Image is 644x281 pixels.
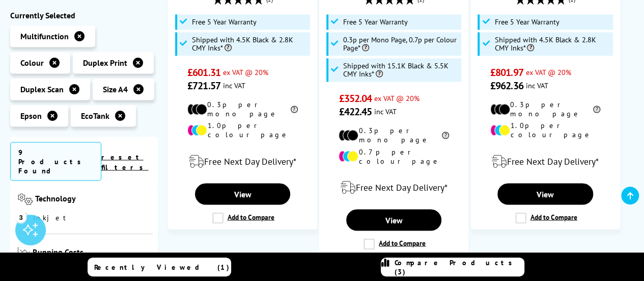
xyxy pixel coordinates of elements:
[477,147,614,175] div: modal_delivery
[15,211,26,222] div: 3
[339,147,449,165] li: 0.7p per colour page
[18,247,30,258] img: Running Costs
[346,209,441,231] a: View
[101,152,149,171] a: reset filters
[526,81,548,90] span: inc VAT
[395,258,524,276] span: Compare Products (3)
[94,263,230,272] span: Recently Viewed (1)
[490,79,523,92] span: £962.36
[223,81,245,90] span: inc VAT
[490,66,523,79] span: £801.97
[20,31,69,41] span: Multifunction
[343,18,408,26] span: Free 5 Year Warranty
[339,92,372,105] span: £352.04
[343,36,459,52] span: 0.3p per Mono Page, 0.7p per Colour Page*
[20,58,44,68] span: Colour
[381,258,524,276] a: Compare Products (3)
[20,111,42,121] span: Epson
[374,107,397,116] span: inc VAT
[325,173,463,201] div: modal_delivery
[18,212,84,223] a: Inkjet
[18,193,33,205] img: Technology
[35,193,150,207] span: Technology
[490,121,601,139] li: 1.0p per colour page
[494,18,559,26] span: Free 5 Year Warranty
[187,121,298,139] li: 1.0p per colour page
[103,84,128,94] span: Size A4
[192,36,307,52] span: Shipped with 4.5K Black & 2.8K CMY Inks*
[374,93,419,103] span: ex VAT @ 20%
[174,147,312,175] div: modal_delivery
[223,67,268,77] span: ex VAT @ 20%
[187,79,220,92] span: £721.57
[490,100,601,118] li: 0.3p per mono page
[343,62,459,78] span: Shipped with 15.1K Black & 5.5K CMY Inks*
[33,247,150,260] span: Running Costs
[339,105,372,118] span: £422.45
[83,58,127,68] span: Duplex Print
[526,67,571,77] span: ex VAT @ 20%
[10,142,101,181] span: 9 Products Found
[363,238,426,249] label: Add to Compare
[187,100,298,118] li: 0.3p per mono page
[192,18,257,26] span: Free 5 Year Warranty
[494,36,610,52] span: Shipped with 4.5K Black & 2.8K CMY Inks*
[339,126,449,144] li: 0.3p per mono page
[497,183,593,205] a: View
[10,10,158,20] div: Currently Selected
[88,258,231,276] a: Recently Viewed (1)
[20,84,64,94] span: Duplex Scan
[212,212,274,223] label: Add to Compare
[187,66,220,79] span: £601.31
[515,212,577,223] label: Add to Compare
[81,111,109,121] span: EcoTank
[195,183,290,205] a: View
